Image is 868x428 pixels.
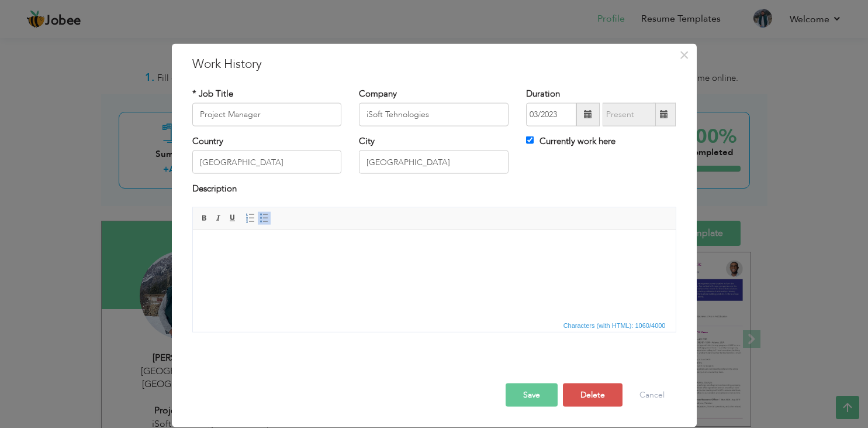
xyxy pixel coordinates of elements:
a: Italic [212,211,225,224]
button: Close [675,45,694,64]
a: Underline [226,211,239,224]
label: Currently work here [526,135,615,148]
a: Insert/Remove Bulleted List [258,211,271,224]
h3: Work History [192,55,676,73]
input: Currently work here [526,136,534,144]
button: Delete [563,383,623,406]
span: Characters (with HTML): 1060/4000 [561,320,668,330]
span: × [679,44,689,65]
a: Bold [198,211,211,224]
input: From [526,103,576,126]
label: * Job Title [192,87,233,100]
iframe: Rich Text Editor, workEditor [193,230,676,317]
label: City [359,135,375,148]
label: Company [359,87,397,100]
a: Insert/Remove Numbered List [244,211,257,224]
div: Statistics [561,320,669,330]
label: Duration [526,87,560,100]
input: Present [603,103,656,126]
label: Country [192,135,223,148]
button: Save [506,383,558,406]
label: Description [192,183,237,195]
button: Cancel [628,383,676,406]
